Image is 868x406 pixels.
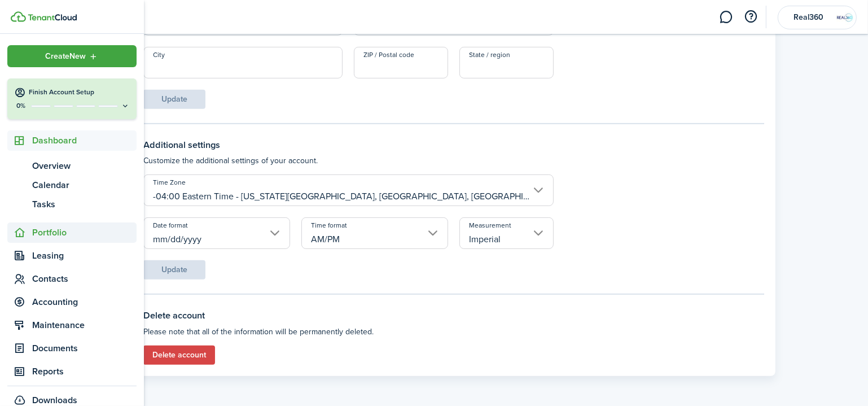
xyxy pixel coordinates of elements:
h3: Delete account [143,309,764,323]
span: Real360 [786,14,831,21]
button: Delete account [143,346,215,365]
img: TenantCloud [11,11,26,22]
span: Create New [46,53,86,60]
span: Calendar [32,178,137,192]
button: Finish Account Setup0% [7,78,137,119]
span: Leasing [32,249,137,263]
p: Please note that all of the information will be permanently deleted. [143,326,764,338]
span: Accounting [32,295,137,309]
a: Calendar [7,176,137,195]
button: Open resource center [742,7,761,27]
a: Tasks [7,195,137,214]
p: 0% [14,101,28,111]
p: Customize the additional settings of your account. [143,155,764,167]
a: Reports [7,361,137,382]
span: Documents [32,342,137,355]
span: Reports [32,365,137,378]
span: Maintenance [32,318,137,332]
img: Real360 [836,8,854,27]
span: Dashboard [32,134,137,147]
button: Open menu [7,45,137,67]
a: Overview [7,156,137,176]
img: TenantCloud [28,14,77,21]
span: Portfolio [32,226,137,239]
h4: Finish Account Setup [29,88,130,97]
h3: Additional settings [143,138,764,152]
span: Contacts [32,272,137,286]
a: Messaging [716,3,737,32]
span: Overview [32,159,137,173]
span: Tasks [32,198,137,211]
